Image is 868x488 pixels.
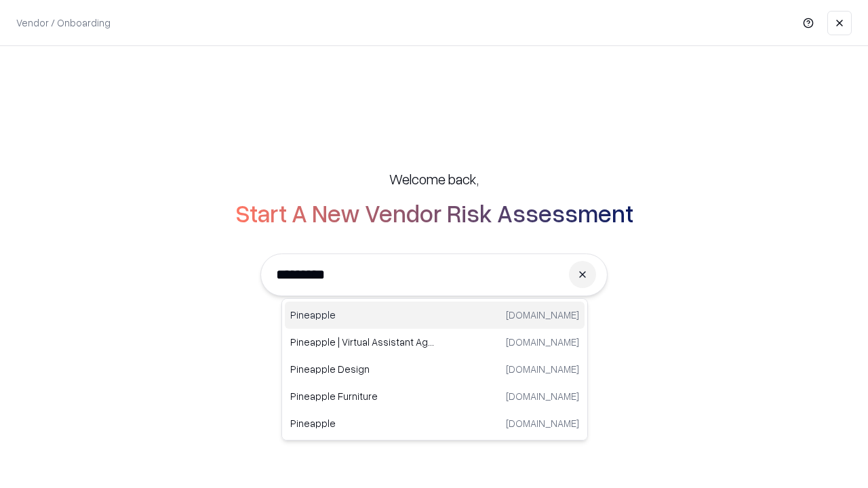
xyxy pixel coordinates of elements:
h2: Start A New Vendor Risk Assessment [235,199,633,226]
p: [DOMAIN_NAME] [506,362,579,376]
p: Pineapple [290,416,435,430]
p: [DOMAIN_NAME] [506,335,579,349]
p: Pineapple Design [290,362,435,376]
p: [DOMAIN_NAME] [506,416,579,430]
p: [DOMAIN_NAME] [506,389,579,403]
div: Suggestions [281,298,588,441]
p: Vendor / Onboarding [16,16,111,30]
p: Pineapple [290,308,435,322]
h5: Welcome back, [389,169,479,188]
p: [DOMAIN_NAME] [506,308,579,322]
p: Pineapple | Virtual Assistant Agency [290,335,435,349]
p: Pineapple Furniture [290,389,435,403]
